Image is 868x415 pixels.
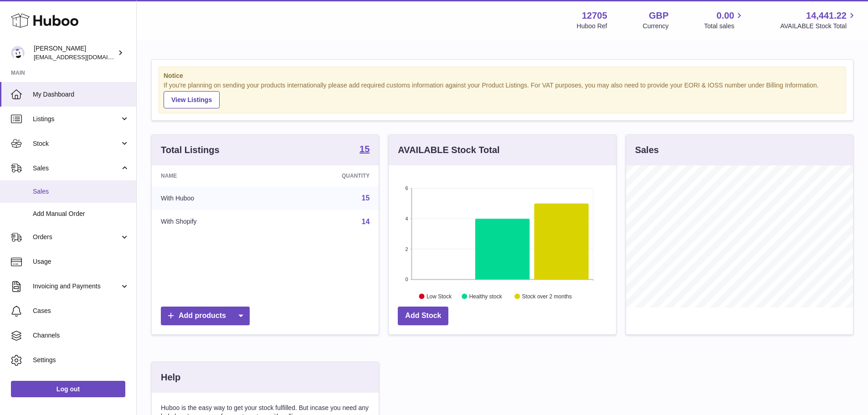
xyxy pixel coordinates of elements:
a: 15 [362,194,370,202]
span: Orders [33,233,120,241]
a: Add products [161,307,250,325]
text: Low Stock [426,293,452,299]
div: Currency [643,22,669,31]
span: Sales [33,164,120,173]
th: Name [152,165,274,186]
a: Log out [11,381,125,397]
strong: GBP [649,10,668,22]
h3: AVAILABLE Stock Total [398,144,499,156]
span: My Dashboard [33,90,129,99]
span: 14,441.22 [806,10,847,22]
a: 15 [360,144,370,155]
a: 14 [362,218,370,225]
div: [PERSON_NAME] [34,44,116,61]
span: Stock [33,139,120,148]
td: With Shopify [152,210,274,234]
img: internalAdmin-12705@internal.huboo.com [11,46,25,60]
span: 0.00 [717,10,734,22]
strong: 12705 [582,10,607,22]
span: Usage [33,257,129,266]
strong: 15 [360,144,370,154]
a: Add Stock [398,307,448,325]
a: 14,441.22 AVAILABLE Stock Total [780,10,857,31]
span: Invoicing and Payments [33,282,120,291]
h3: Total Listings [161,144,220,156]
td: With Huboo [152,186,274,210]
h3: Sales [635,144,659,156]
span: Listings [33,115,120,123]
text: 4 [406,216,408,221]
text: 2 [406,246,408,251]
span: Cases [33,307,129,315]
span: Add Manual Order [33,210,129,218]
span: Total sales [704,22,745,31]
span: Settings [33,356,129,364]
span: Sales [33,187,129,196]
a: 0.00 Total sales [704,10,745,31]
span: [EMAIL_ADDRESS][DOMAIN_NAME] [34,53,134,61]
div: If you're planning on sending your products internationally please add required customs informati... [164,81,841,108]
text: 0 [406,277,408,282]
div: Huboo Ref [577,22,607,31]
text: 6 [406,185,408,191]
h3: Help [161,371,180,384]
text: Healthy stock [469,293,503,299]
span: Channels [33,331,129,340]
strong: Notice [164,72,841,80]
text: Stock over 2 months [522,293,572,299]
th: Quantity [274,165,379,186]
span: AVAILABLE Stock Total [780,22,857,31]
a: View Listings [164,91,220,108]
